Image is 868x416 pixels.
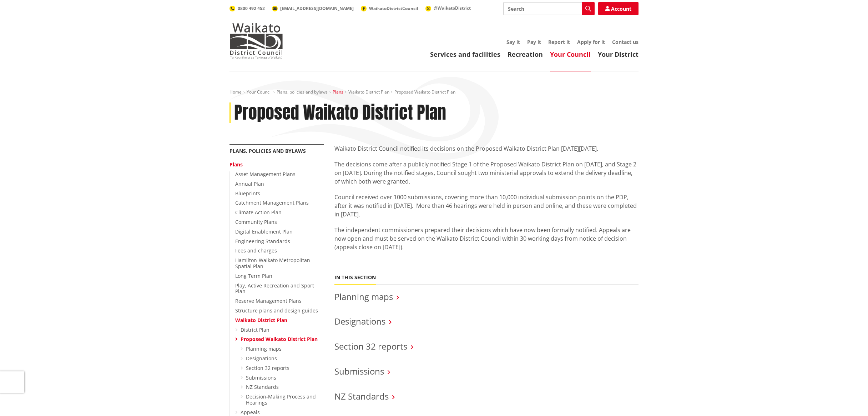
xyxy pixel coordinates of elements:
a: Waikato District Plan [235,317,287,324]
a: Your Council [550,50,591,59]
a: Pay it [527,39,541,45]
a: Decision-Making Process and Hearings [246,393,316,406]
a: WaikatoDistrictCouncil [361,5,418,11]
a: Submissions [334,365,384,377]
span: WaikatoDistrictCouncil [369,5,418,11]
a: Submissions [246,374,276,381]
a: Apply for it [577,39,605,45]
a: Structure plans and design guides [235,307,318,314]
a: Catchment Management Plans [235,199,309,206]
p: The decisions come after a publicly notified Stage 1 of the Proposed Waikato District Plan on [DA... [334,160,639,186]
a: Designations [334,315,385,327]
a: Plans [229,161,243,168]
a: Home [229,89,242,95]
a: Proposed Waikato District Plan [241,336,318,342]
a: @WaikatoDistrict [425,5,471,11]
a: Say it [506,39,520,45]
a: [EMAIL_ADDRESS][DOMAIN_NAME] [272,5,354,11]
a: Contact us [612,39,639,45]
a: Plans, policies and bylaws [229,147,306,154]
a: Services and facilities [430,50,500,59]
span: Proposed Waikato District Plan [394,89,455,95]
input: Search input [503,2,595,15]
a: Play, Active Recreation and Sport Plan [235,282,314,295]
a: Hamilton-Waikato Metropolitan Spatial Plan [235,257,310,270]
p: Waikato District Council notified its decisions on the Proposed Waikato District Plan [DATE][DATE]. [334,144,639,153]
span: @WaikatoDistrict [434,5,471,11]
span: [EMAIL_ADDRESS][DOMAIN_NAME] [280,5,354,11]
a: Climate Action Plan [235,209,282,216]
a: Engineering Standards [235,238,290,245]
a: Long Term Plan [235,272,272,279]
a: Planning maps [246,345,282,352]
a: Your Council [247,89,272,95]
a: Your District [598,50,639,59]
iframe: Messenger Launcher [835,386,861,412]
a: Planning maps [334,291,393,302]
nav: breadcrumb [229,89,639,95]
a: Recreation [508,50,543,59]
a: Reserve Management Plans [235,297,302,304]
a: Plans, policies and bylaws [277,89,328,95]
a: NZ Standards [246,384,279,390]
a: Plans [333,89,343,95]
h1: Proposed Waikato District Plan [234,102,446,123]
a: Community Plans [235,219,277,225]
a: 0800 492 452 [229,5,265,11]
a: Annual Plan [235,180,264,187]
a: Asset Management Plans [235,171,296,177]
a: Account [598,2,639,15]
h5: In this section [334,275,376,281]
a: District Plan [241,326,269,333]
a: Fees and charges [235,247,277,254]
img: Waikato District Council - Te Kaunihera aa Takiwaa o Waikato [229,23,283,59]
a: Waikato District Plan [348,89,389,95]
a: Designations [246,355,277,362]
p: The independent commissioners prepared their decisions which have now been formally notified. App... [334,226,639,251]
a: Digital Enablement Plan [235,228,293,235]
a: Section 32 reports [246,365,289,371]
a: Section 32 reports [334,340,407,352]
a: NZ Standards [334,390,389,402]
a: Report it [548,39,570,45]
span: 0800 492 452 [238,5,265,11]
p: Council received over 1000 submissions, covering more than 10,000 individual submission points on... [334,193,639,219]
a: Appeals [241,409,260,416]
a: Blueprints [235,190,260,197]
